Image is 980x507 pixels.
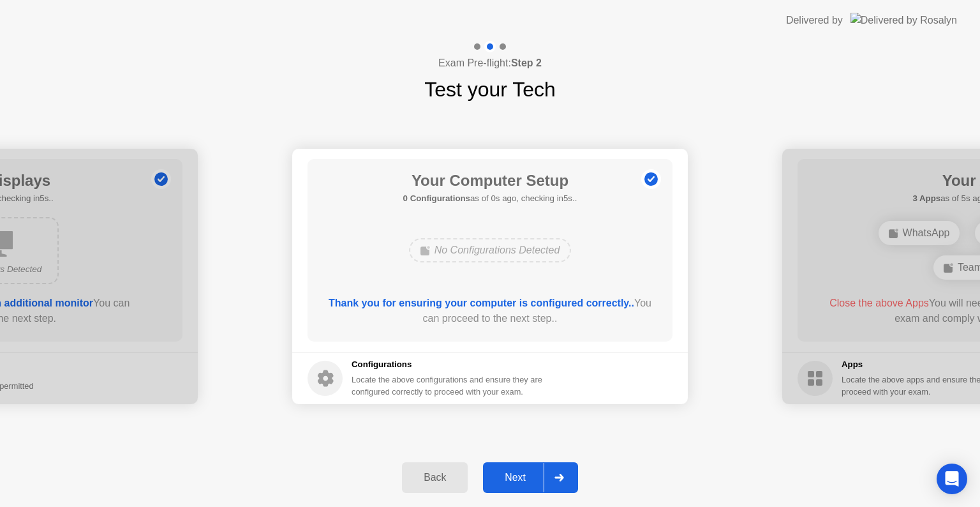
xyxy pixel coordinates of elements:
div: Delivered by [786,13,843,28]
div: Back [406,472,464,483]
h5: Configurations [352,358,545,371]
b: Thank you for ensuring your computer is configured correctly.. [329,298,634,308]
b: Step 2 [511,57,542,68]
div: You can proceed to the next step.. [326,296,655,326]
h4: Exam Pre-flight: [438,56,542,71]
button: Back [402,462,468,493]
h1: Your Computer Setup [403,169,577,192]
div: No Configurations Detected [409,238,572,262]
button: Next [483,462,578,493]
div: Next [487,472,544,483]
h1: Test your Tech [424,74,556,105]
div: Locate the above configurations and ensure they are configured correctly to proceed with your exam. [352,374,545,398]
div: Open Intercom Messenger [937,464,967,494]
b: 0 Configurations [403,193,470,203]
img: Delivered by Rosalyn [850,13,957,27]
h5: as of 0s ago, checking in5s.. [403,192,577,205]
